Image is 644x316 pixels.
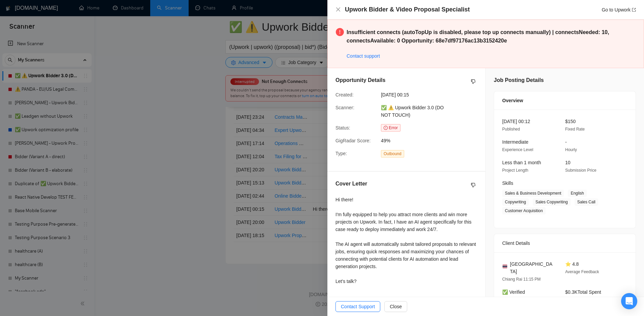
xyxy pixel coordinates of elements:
span: - [565,139,567,145]
span: [GEOGRAPHIC_DATA] [510,260,554,275]
span: Created: [335,92,354,97]
span: dislike [471,79,476,84]
span: Type: [335,151,347,156]
span: Error [381,124,400,132]
button: dislike [469,181,477,189]
span: Submission Price [565,168,597,173]
span: Less than 1 month [502,160,541,165]
span: [DATE] 00:15 [381,91,482,98]
span: ⭐ 4.8 [565,261,579,267]
span: close [335,7,341,12]
span: Average Feedback [565,269,599,274]
button: Close [335,7,341,12]
span: Fixed Rate [565,127,585,132]
span: Project Length [502,168,528,173]
h5: Cover Letter [335,180,367,188]
img: 🇹🇭 [503,264,507,269]
button: dislike [469,78,477,86]
span: dislike [471,182,476,188]
span: Skills [502,180,513,186]
span: exclamation-circle [384,126,388,130]
h5: Opportunity Details [335,76,385,84]
span: Sales & Business Development [502,190,564,197]
span: Contact Support [341,303,375,310]
span: Sales Call [575,198,598,206]
button: Contact Support [335,301,380,312]
span: Published [502,127,520,132]
a: Contact support [347,53,380,59]
span: Experience Level [502,147,533,152]
span: GigRadar Score: [335,138,371,143]
span: Status: [335,125,350,131]
span: exclamation-circle [336,28,344,36]
span: Scanner: [335,105,354,110]
h4: Upwork Bidder & Video Proposal Specialist [345,5,470,14]
span: $0.3K Total Spent [565,289,601,295]
span: Hourly [565,147,577,152]
span: Customer Acquisition [502,207,546,214]
span: Overview [502,97,523,104]
div: Open Intercom Messenger [621,293,637,309]
span: [DATE] 00:12 [502,119,530,124]
span: Copywriting [502,198,529,206]
span: export [632,8,636,12]
button: Close [384,301,407,312]
h5: Job Posting Details [494,76,544,84]
span: ✅ Verified [502,289,525,295]
span: Chiang Rai 11:15 PM [502,277,541,282]
div: Client Details [502,234,627,252]
span: 10 [565,160,571,165]
span: Outbound [381,150,404,157]
span: 49% [381,137,482,144]
span: $150 [565,119,576,124]
div: Hi there! I'm fully equipped to help you attract more clients and win more projects on Upwork. In... [335,196,477,285]
span: English [568,190,586,197]
span: ✅ ⚠️ Upwork Bidder 3.0 (DO NOT TOUCH) [381,105,444,118]
span: Sales Copywriting [533,198,571,206]
span: Close [390,303,402,310]
a: Go to Upworkexport [602,7,636,12]
span: Intermediate [502,139,528,145]
strong: Insufficient connects (autoTopUp is disabled, please top up connects manually) | connectsNeeded: ... [347,29,609,44]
